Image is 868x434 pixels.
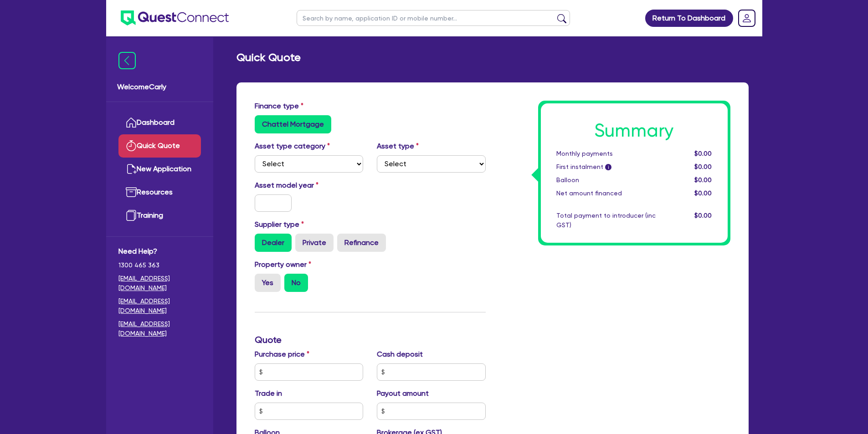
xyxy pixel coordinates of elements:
label: Trade in [255,388,282,399]
h3: Quote [255,334,486,345]
label: Private [295,234,334,252]
div: First instalment [550,162,663,172]
a: Dropdown toggle [735,6,759,30]
span: $0.00 [694,176,712,184]
a: Resources [118,181,201,204]
a: [EMAIL_ADDRESS][DOMAIN_NAME] [118,274,201,293]
span: Need Help? [118,246,201,257]
label: Asset model year [248,180,370,191]
a: Return To Dashboard [645,10,733,27]
img: quick-quote [126,140,137,151]
img: new-application [126,163,137,174]
label: Cash deposit [377,349,423,360]
a: Training [118,204,201,227]
img: resources [126,187,137,198]
span: $0.00 [694,212,712,219]
label: Finance type [255,101,303,112]
img: quest-connect-logo-blue [121,10,229,26]
a: New Application [118,158,201,181]
a: [EMAIL_ADDRESS][DOMAIN_NAME] [118,296,201,316]
h2: Quick Quote [236,51,301,64]
span: 1300 465 363 [118,260,201,270]
img: training [126,210,137,221]
span: $0.00 [694,163,712,170]
label: Purchase price [255,349,309,360]
label: Asset type [377,141,419,152]
label: Asset type category [255,141,330,152]
div: Balloon [550,175,663,185]
a: Quick Quote [118,134,201,158]
label: Yes [255,274,281,292]
label: Supplier type [255,219,304,230]
div: Net amount financed [550,189,663,198]
label: Payout amount [377,388,429,399]
label: Refinance [337,234,386,252]
label: Chattel Mortgage [255,115,331,133]
img: icon-menu-close [118,52,136,69]
span: i [605,164,611,170]
div: Monthly payments [550,149,663,158]
input: Search by name, application ID or mobile number... [297,10,570,26]
h1: Summary [556,120,712,142]
label: Property owner [255,259,311,270]
span: $0.00 [694,189,712,197]
label: Dealer [255,234,292,252]
a: Dashboard [118,111,201,134]
div: Total payment to introducer (inc GST) [550,211,663,230]
a: [EMAIL_ADDRESS][DOMAIN_NAME] [118,319,201,338]
span: Welcome Carly [117,82,202,92]
span: $0.00 [694,150,712,157]
label: No [284,274,308,292]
